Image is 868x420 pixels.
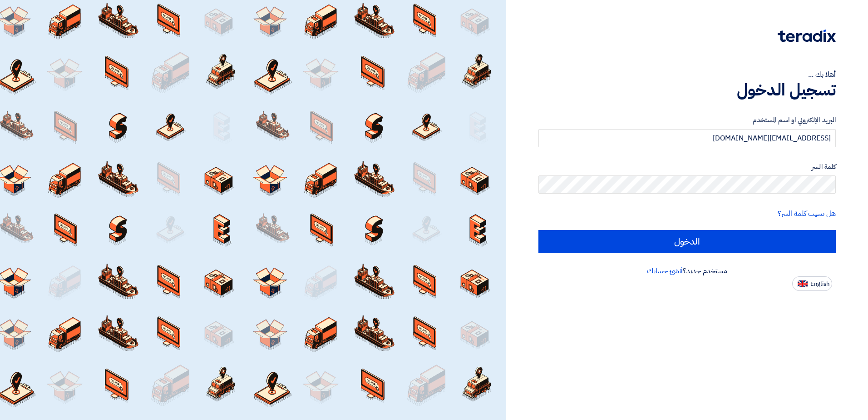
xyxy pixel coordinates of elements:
[538,80,836,100] h1: تسجيل الدخول
[538,162,836,172] label: كلمة السر
[792,276,832,291] button: English
[778,208,836,219] a: هل نسيت كلمة السر؟
[538,69,836,80] div: أهلا بك ...
[538,129,836,147] input: أدخل بريد العمل الإلكتروني او اسم المستخدم الخاص بك ...
[778,30,836,42] img: Teradix logo
[538,265,836,276] div: مستخدم جديد؟
[538,115,836,125] label: البريد الإلكتروني او اسم المستخدم
[538,230,836,253] input: الدخول
[810,281,829,287] span: English
[647,265,683,276] a: أنشئ حسابك
[798,280,808,287] img: en-US.png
